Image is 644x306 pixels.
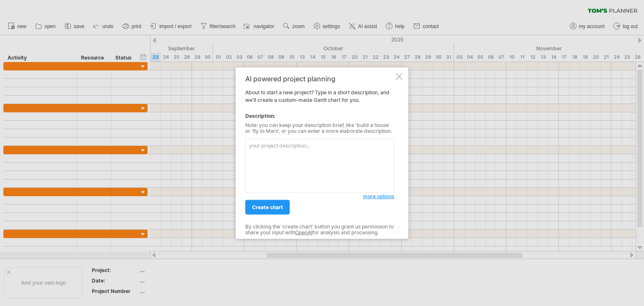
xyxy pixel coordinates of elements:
a: create chart [245,200,290,215]
div: About to start a new project? Type in a short description, and we'll create a custom-made Gantt c... [245,75,394,231]
div: Note: you can keep your description brief, like 'build a house' or 'fly to Mars', or you can ente... [245,122,394,135]
a: OpenAI [295,229,312,236]
span: create chart [252,204,283,210]
span: more options [363,193,394,200]
div: By clicking the 'create chart' button you grant us permission to share your input with for analys... [245,224,394,236]
a: more options [363,193,394,200]
div: Description: [245,112,394,120]
div: AI powered project planning [245,75,394,83]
